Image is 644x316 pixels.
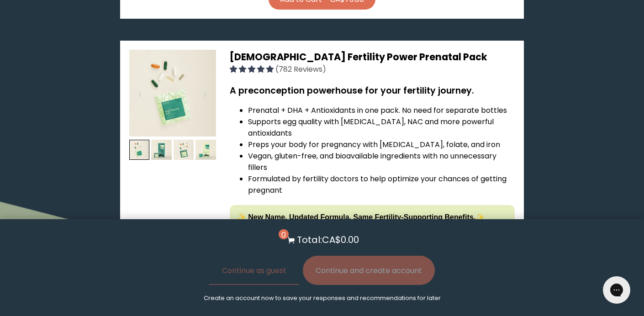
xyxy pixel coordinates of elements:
p: Create an account now to save your responses and recommendations for later [204,294,441,302]
li: Vegan, gluten-free, and bioavailable ingredients with no unnecessary fillers [248,150,515,173]
li: Supports egg quality with [MEDICAL_DATA], NAC and more powerful antioxidants [248,116,515,139]
strong: A preconception powerhouse for your fertility journey. [230,84,474,97]
p: Total: CA$0.00 [297,233,359,247]
button: Continue as guest [209,256,299,285]
strong: ✨ New Name. Updated Formula. Same Fertility-Supporting Benefits.✨ [237,213,485,221]
span: (782 Reviews) [275,64,326,74]
li: Formulated by fertility doctors to help optimize your chances of getting pregnant [248,173,515,196]
span: 4.95 stars [230,64,275,74]
img: thumbnail image [129,50,216,137]
span: [DEMOGRAPHIC_DATA] Fertility Power Prenatal Pack [230,50,487,63]
li: Prenatal + DHA + Antioxidants in one pack. No need for separate bottles [248,105,515,116]
iframe: Gorgias live chat messenger [598,273,635,307]
li: Preps your body for pregnancy with [MEDICAL_DATA], folate, and iron [248,139,515,150]
img: thumbnail image [151,140,172,160]
img: thumbnail image [129,140,150,160]
span: 0 [279,229,289,239]
img: thumbnail image [174,140,194,160]
button: Continue and create account [303,256,435,285]
img: thumbnail image [195,140,216,160]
